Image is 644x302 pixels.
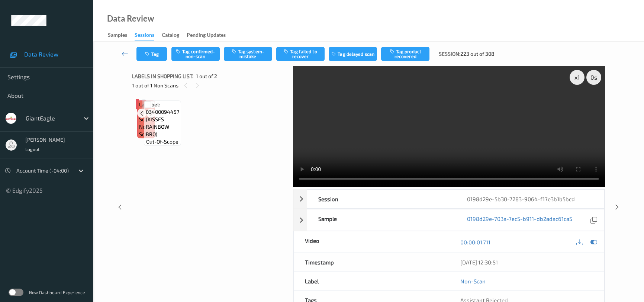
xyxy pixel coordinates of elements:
div: Label [294,272,449,290]
button: Tag system-mistake [224,47,272,61]
a: 00:00:01.711 [460,238,490,246]
span: Labels in shopping list: [132,73,193,80]
span: 223 out of 308 [460,50,495,58]
div: Sample0198d29e-703a-7ec5-b911-db2adac61ca5 [293,209,605,231]
span: Label: 03400094457 (KISSES RAINBOW BRO) [146,101,179,138]
button: Tag [136,47,167,61]
div: Samples [108,31,127,41]
div: 1 out of 1 Non Scans [132,81,288,90]
a: Samples [108,30,135,41]
div: [DATE] 12:30:51 [460,258,593,266]
span: 1 out of 2 [196,73,217,80]
div: Session [307,190,456,208]
a: 0198d29e-703a-7ec5-b911-db2adac61ca5 [467,215,572,225]
div: Sessions [135,31,154,41]
div: Data Review [107,15,154,22]
div: x 1 [570,70,585,85]
span: out-of-scope [146,138,178,145]
a: Non-Scan [460,277,486,285]
div: Session0198d29e-5b30-7283-9064-f17e3b1b5bcd [293,189,605,209]
div: 0 s [586,70,601,85]
button: Tag failed to recover [276,47,325,61]
div: 0198d29e-5b30-7283-9064-f17e3b1b5bcd [456,190,605,208]
span: non-scan [139,123,153,138]
div: Pending Updates [187,31,226,41]
span: Label: Non-Scan [139,101,153,123]
div: Timestamp [294,253,449,272]
a: Catalog [162,30,187,41]
div: Catalog [162,31,179,41]
a: Pending Updates [187,30,233,41]
div: Sample [307,209,456,231]
button: Tag delayed scan [329,47,377,61]
a: Sessions [135,30,162,41]
span: Session: [439,50,460,58]
div: Video [294,231,449,253]
button: Tag product recovered [381,47,429,61]
button: Tag confirmed-non-scan [171,47,220,61]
